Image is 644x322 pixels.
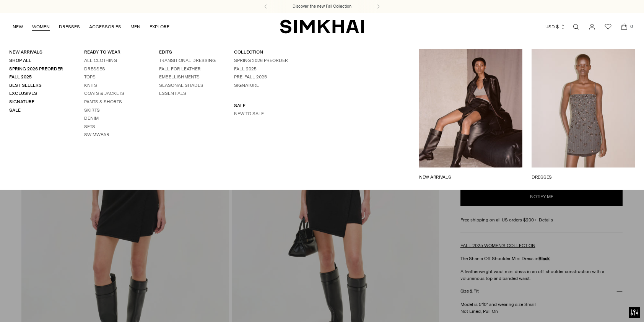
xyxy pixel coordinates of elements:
a: NEW [13,18,23,35]
a: ACCESSORIES [89,18,121,35]
a: MEN [130,18,140,35]
a: WOMEN [32,18,50,35]
a: SIMKHAI [280,19,364,34]
a: Open search modal [568,19,584,34]
button: USD $ [545,18,566,35]
a: EXPLORE [150,18,169,35]
a: Open cart modal [616,19,632,34]
span: 0 [628,23,635,30]
a: Go to the account page [584,19,600,34]
a: DRESSES [59,18,80,35]
a: Discover the new Fall Collection [293,3,351,10]
a: Wishlist [600,19,616,34]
